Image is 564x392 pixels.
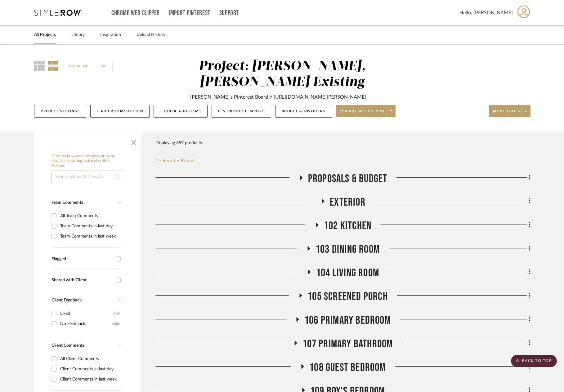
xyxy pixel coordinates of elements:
span: 107 Primary Bathroom [302,337,393,351]
button: More tools [489,105,530,117]
div: All Team Comments [60,211,120,221]
span: 106 Primary Bedroom [304,314,391,327]
div: [PERSON_NAME]'s Pinterest Board // [URL][DOMAIN_NAME][PERSON_NAME] [190,93,366,101]
h6: Filter by keyword, category or name prior to exporting to Excel or Bulk Actions [51,154,124,168]
span: 105 Screened Porch [307,290,388,303]
span: Hello, [PERSON_NAME] [459,9,513,16]
div: Project: [PERSON_NAME], [PERSON_NAME] Existing [199,60,366,89]
button: Share with client [336,105,396,117]
button: Project Settings [34,105,86,118]
span: Client Feedback [51,298,82,302]
div: Liked [60,309,114,318]
span: Share with client [340,109,385,118]
button: + Add Room/Section [90,105,150,118]
button: Budget & Invoicing [275,105,332,118]
button: Reorder Rooms [155,157,195,164]
div: (156) [112,319,120,329]
span: Exterior [330,196,365,209]
a: Chrome Web Clipper [111,11,160,16]
span: 103 Dining Room [316,243,380,256]
scroll-to-top-button: BACK TO TOP [511,355,557,367]
a: All Projects [34,31,56,39]
div: No Feedback [60,319,112,329]
div: Flagged [51,256,113,262]
button: + Quick Add Items [154,105,208,118]
span: Client Comments [51,343,84,348]
a: Support [219,11,239,16]
span: 102 Kitchen [324,219,371,233]
div: All Client Comments [60,354,120,364]
span: 104 Living Room [316,266,379,280]
span: 108 Guest Bedroom [309,361,386,374]
input: Search within 357 results [51,171,124,183]
button: CSV Product Import [212,105,271,118]
div: Client Comments in last day [60,364,120,374]
span: Team Comments [51,200,83,205]
div: (16) [114,309,120,318]
div: Displaying 357 products [155,137,202,149]
div: Team Comments in last day [60,221,120,231]
div: Client Comments in last week [60,374,120,384]
span: Proposals & Budget [308,172,387,185]
div: Team Comments in last week [60,231,120,241]
a: Inspiration [100,31,121,39]
span: Reorder Rooms [163,157,195,164]
a: Upload History [137,31,165,39]
div: Shared with Client [51,278,113,283]
a: Library [71,31,85,39]
span: More tools [493,109,520,118]
button: Close [128,135,140,148]
a: Import Pinterest [169,11,210,16]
